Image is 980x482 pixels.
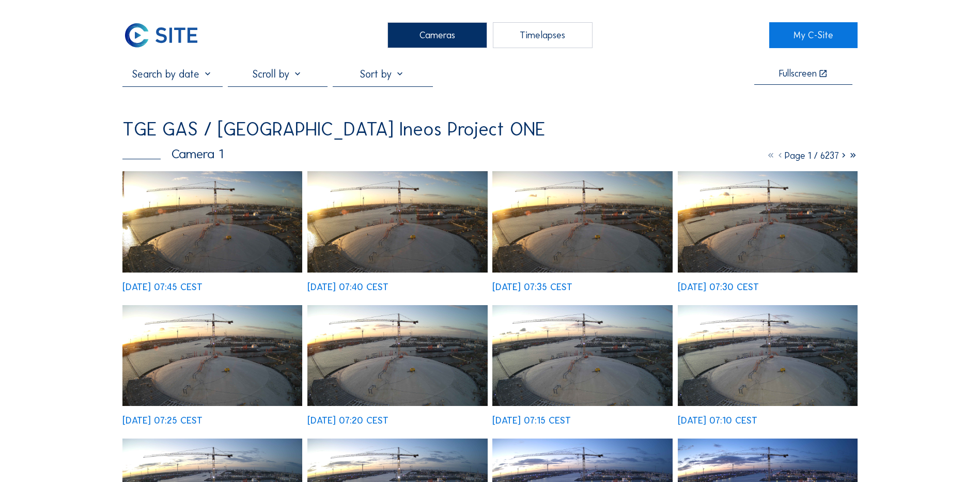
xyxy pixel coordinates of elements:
[122,171,302,273] img: image_53144736
[307,282,388,292] div: [DATE] 07:40 CEST
[678,282,759,292] div: [DATE] 07:30 CEST
[122,305,302,406] img: image_53144144
[122,22,211,48] a: C-SITE Logo
[307,305,487,406] img: image_53144085
[307,416,388,425] div: [DATE] 07:20 CEST
[678,416,757,425] div: [DATE] 07:10 CEST
[122,416,203,425] div: [DATE] 07:25 CEST
[678,171,858,273] img: image_53144335
[769,22,858,48] a: My C-Site
[785,150,839,161] span: Page 1 / 6237
[779,69,817,79] div: Fullscreen
[387,22,487,48] div: Cameras
[122,68,222,80] input: Search by date 󰅀
[492,305,672,406] img: image_53143929
[492,416,571,425] div: [DATE] 07:15 CEST
[122,22,199,48] img: C-SITE Logo
[122,120,545,139] div: TGE GAS / [GEOGRAPHIC_DATA] Ineos Project ONE
[492,171,672,273] img: image_53144512
[493,22,593,48] div: Timelapses
[122,282,203,292] div: [DATE] 07:45 CEST
[678,305,858,406] img: image_53143844
[307,171,487,273] img: image_53144573
[122,147,223,160] div: Camera 1
[492,282,572,292] div: [DATE] 07:35 CEST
